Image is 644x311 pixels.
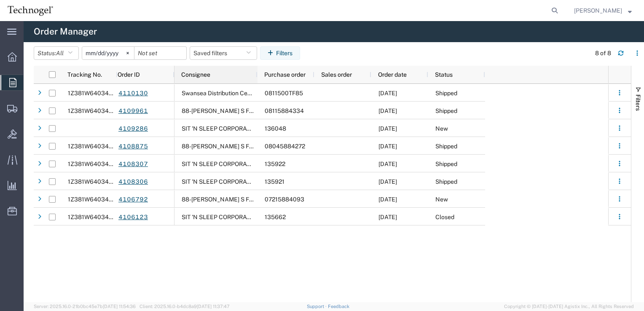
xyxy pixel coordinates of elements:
a: 4106123 [118,210,148,225]
button: Status:All [34,46,79,60]
span: 08045884272 [265,143,305,150]
span: 1Z381W640342660668 [68,161,135,167]
span: 07/21/2025 [378,196,397,203]
span: Kelly Robinson [574,6,622,15]
a: 4106792 [118,192,148,207]
span: Shipped [435,143,457,150]
span: 08115884334 [265,107,304,114]
span: 1Z381W640342824651 [68,196,133,203]
span: Client: 2025.16.0-b4dc8a9 [140,304,230,309]
span: 07/16/2025 [378,214,397,220]
span: [DATE] 11:37:47 [197,304,230,309]
span: Purchase order [264,71,306,78]
span: 08/04/2025 [378,143,397,150]
span: Shipped [435,90,457,97]
input: Not set [134,47,186,59]
span: Tracking No. [67,71,102,78]
span: Closed [435,214,454,220]
span: 0811500TF85 [265,90,303,97]
span: 135921 [265,178,284,185]
span: Shipped [435,161,457,167]
span: 08/11/2025 [378,90,397,97]
a: 4109961 [118,104,148,118]
span: 08/11/2025 [378,107,397,114]
span: 08/06/2025 [378,125,397,132]
span: 136048 [265,125,286,132]
span: SIT 'N SLEEP CORPORATE DC [182,178,263,185]
span: Order date [378,71,407,78]
span: All [56,50,64,56]
span: SIT 'N SLEEP CORPORATE DC [182,214,263,220]
span: Swansea Distribution Center [182,90,258,97]
a: Support [307,304,328,309]
span: 07215884093 [265,196,304,203]
span: 1Z381W640342849296 [68,178,134,185]
span: Shipped [435,178,457,185]
span: SIT 'N SLEEP CORPORATE DC [182,161,263,167]
input: Not set [82,47,134,59]
img: logo [6,4,55,17]
span: New [435,125,448,132]
a: 4108875 [118,139,148,154]
span: Filters [635,94,641,111]
span: New [435,196,448,203]
span: Sales order [321,71,352,78]
a: 4108307 [118,157,148,172]
span: Order ID [118,71,140,78]
span: 88-Jerome S Furniture Warehouse [182,107,302,114]
span: Shipped [435,107,457,114]
span: 88-Jerome S Furniture Warehouse [182,143,302,150]
span: 07/30/2025 [378,178,397,185]
span: 1Z381W640342909471 [68,214,133,220]
span: Status [435,71,453,78]
a: 4110130 [118,86,148,101]
span: Server: 2025.16.0-21b0bc45e7b [34,304,136,309]
button: [PERSON_NAME] [574,5,632,16]
span: 07/30/2025 [378,161,397,167]
span: 1Z381W640342541411 [68,143,131,150]
span: 1Z381W640342632411 [68,107,132,114]
span: SIT 'N SLEEP CORPORATE DC [182,125,263,132]
a: 4109286 [118,121,148,136]
span: [DATE] 11:54:36 [103,304,136,309]
span: 1Z381W640342899054 [68,90,135,97]
a: 4108306 [118,174,148,189]
button: Filters [260,46,300,60]
span: Copyright © [DATE]-[DATE] Agistix Inc., All Rights Reserved [504,303,634,310]
button: Saved filters [190,46,257,60]
span: 135922 [265,161,285,167]
span: 88-Jerome S Furniture Warehouse [182,196,302,203]
div: 8 of 8 [595,49,611,58]
span: Consignee [181,71,210,78]
h4: Order Manager [34,21,97,42]
a: Feedback [328,304,349,309]
span: 135662 [265,214,286,220]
